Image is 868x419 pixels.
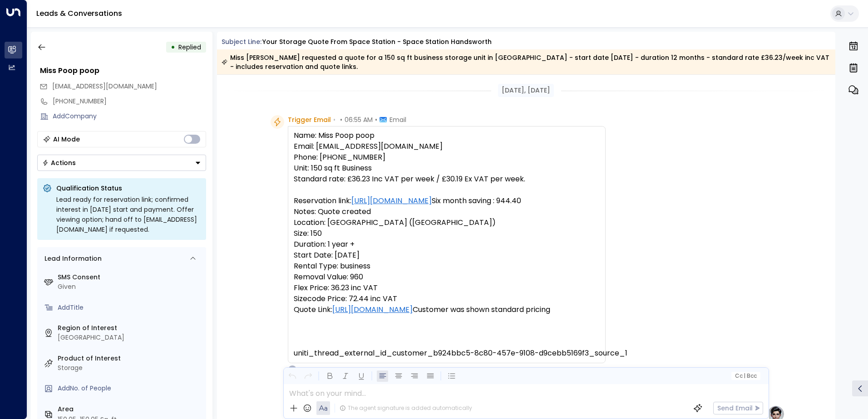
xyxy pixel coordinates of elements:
[58,273,202,282] label: SMS Consent
[53,112,206,121] div: AddCompany
[332,304,413,315] a: [URL][DOMAIN_NAME]
[178,43,201,52] span: Replied
[58,282,202,292] div: Given
[498,84,554,97] div: [DATE], [DATE]
[288,365,297,374] div: O
[171,39,175,55] div: •
[37,155,206,171] button: Actions
[42,159,76,167] div: Actions
[222,53,830,71] div: Miss [PERSON_NAME] requested a quote for a 150 sq ft business storage unit in [GEOGRAPHIC_DATA] -...
[302,370,314,382] button: Redo
[286,370,298,382] button: Undo
[52,82,157,91] span: poop@pooop.com
[56,184,201,193] p: Qualification Status
[333,115,335,124] span: •
[58,404,202,414] label: Area
[58,323,202,333] label: Region of Interest
[288,115,331,124] span: Trigger Email
[222,37,261,46] span: Subject Line:
[41,254,102,263] div: Lead Information
[294,130,600,359] pre: Name: Miss Poop poop Email: [EMAIL_ADDRESS][DOMAIN_NAME] Phone: [PHONE_NUMBER] Unit: 150 sq ft Bu...
[40,65,206,76] div: Miss Poop poop
[744,373,745,379] span: |
[345,115,373,124] span: 06:55 AM
[731,372,760,380] button: Cc|Bcc
[58,363,202,373] div: Storage
[53,97,206,106] div: [PHONE_NUMBER]
[735,373,756,379] span: Cc Bcc
[390,115,406,124] span: Email
[58,354,202,363] label: Product of Interest
[56,195,201,234] div: Lead ready for reservation link; confirmed interest in [DATE] start and payment. Offer viewing op...
[58,333,202,342] div: [GEOGRAPHIC_DATA]
[340,404,472,412] div: The agent signature is added automatically
[37,155,206,171] div: Button group with a nested menu
[53,135,80,144] div: AI Mode
[375,115,377,124] span: •
[58,303,202,312] div: AddTitle
[58,384,202,393] div: AddNo. of People
[262,37,492,47] div: Your storage quote from Space Station - Space Station Handsworth
[340,115,342,124] span: •
[52,82,157,91] span: [EMAIL_ADDRESS][DOMAIN_NAME]
[351,195,432,206] a: [URL][DOMAIN_NAME]
[36,8,122,19] a: Leads & Conversations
